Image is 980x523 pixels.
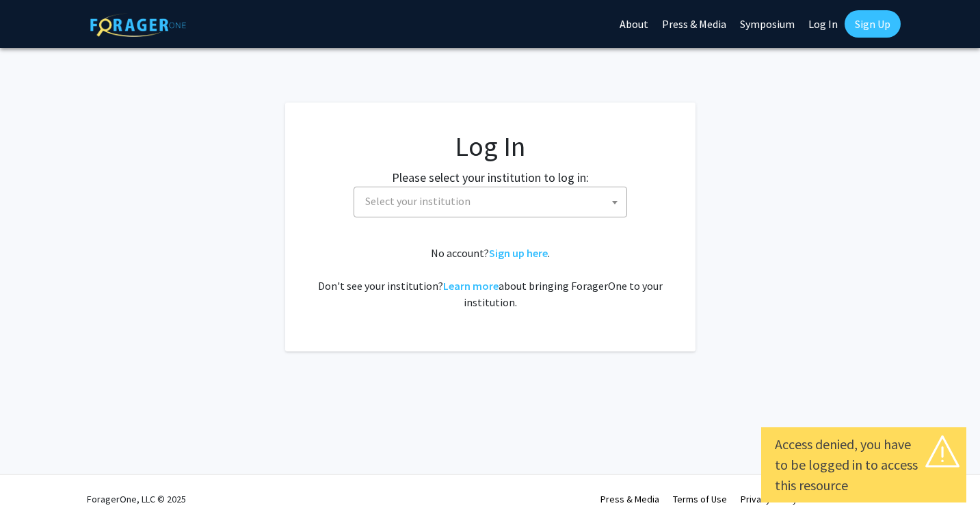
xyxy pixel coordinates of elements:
[845,10,901,38] a: Sign Up
[313,245,668,310] div: No account? . Don't see your institution? about bringing ForagerOne to your institution.
[313,130,668,163] h1: Log In
[354,187,627,217] span: Select your institution
[741,493,797,505] a: Privacy Policy
[87,475,186,523] div: ForagerOne, LLC © 2025
[673,493,727,505] a: Terms of Use
[90,13,186,37] img: ForagerOne Logo
[443,279,499,293] a: Learn more about bringing ForagerOne to your institution
[600,493,659,505] a: Press & Media
[392,168,589,187] label: Please select your institution to log in:
[360,187,626,215] span: Select your institution
[489,246,548,260] a: Sign up here
[365,194,471,208] span: Select your institution
[775,434,953,496] div: Access denied, you have to be logged in to access this resource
